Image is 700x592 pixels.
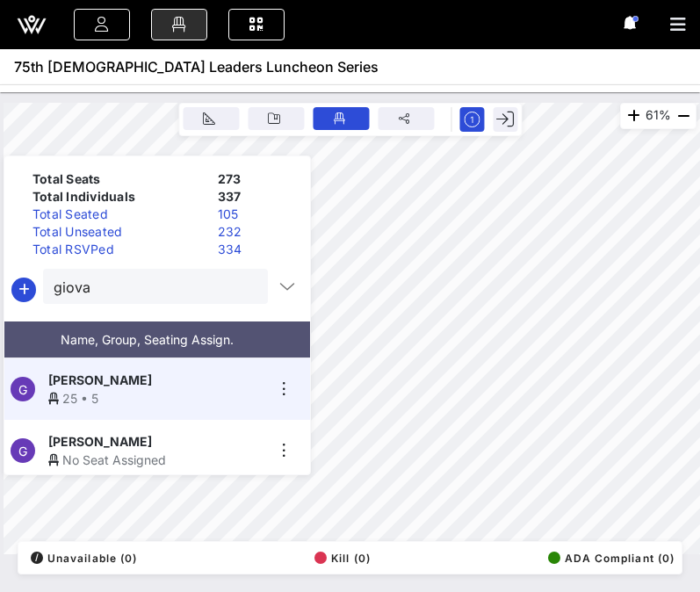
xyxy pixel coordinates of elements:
[31,552,43,564] div: /
[31,552,137,565] span: Unavailable (0)
[14,56,379,77] span: 75th [DEMOGRAPHIC_DATA] Leaders Luncheon Series
[48,432,152,451] span: [PERSON_NAME]
[211,241,303,258] div: 334
[18,444,27,458] span: G
[25,545,137,570] button: /Unavailable (0)
[25,170,211,188] div: Total Seats
[620,103,696,129] div: 61%
[314,552,371,565] span: Kill (0)
[211,170,303,188] div: 273
[25,206,211,223] div: Total Seated
[61,332,234,347] span: Name, Group, Seating Assign.
[309,545,371,570] button: Kill (0)
[25,188,211,206] div: Total Individuals
[25,223,211,241] div: Total Unseated
[211,206,303,223] div: 105
[48,371,152,389] span: [PERSON_NAME]
[18,382,27,397] span: G
[211,223,303,241] div: 232
[48,451,264,469] div: No Seat Assigned
[211,188,303,206] div: 337
[25,241,211,258] div: Total RSVPed
[543,545,675,570] button: ADA Compliant (0)
[548,552,675,565] span: ADA Compliant (0)
[48,389,264,408] div: 25 • 5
